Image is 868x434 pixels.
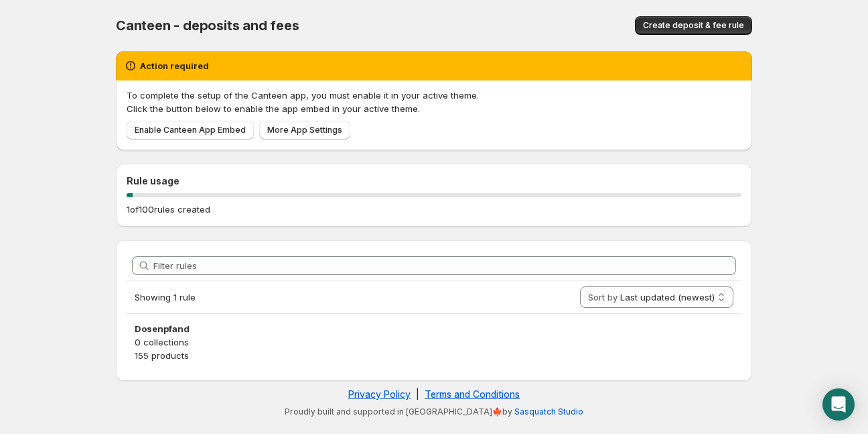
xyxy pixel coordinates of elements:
[822,388,855,421] div: Open Intercom Messenger
[643,20,744,31] span: Create deposit & fee rule
[127,203,210,216] p: 1 of 100 rules created
[116,17,299,34] span: Canteen - deposits and fees
[135,349,733,362] p: 155 products
[514,406,583,417] a: Sasquatch Studio
[259,121,350,140] a: More App Settings
[123,406,745,417] p: Proudly built and supported in [GEOGRAPHIC_DATA]🍁by
[135,335,733,349] p: 0 collections
[135,125,246,135] span: Enable Canteen App Embed
[153,256,736,275] input: Filter rules
[425,388,520,400] a: Terms and Conditions
[267,125,342,135] span: More App Settings
[135,292,196,303] span: Showing 1 rule
[127,89,741,102] p: To complete the setup of the Canteen app, you must enable it in your active theme.
[348,388,411,400] a: Privacy Policy
[127,121,254,140] a: Enable Canteen App Embed
[127,102,741,115] p: Click the button below to enable the app embed in your active theme.
[127,174,741,188] h2: Rule usage
[416,388,419,400] span: |
[135,322,733,335] h3: Dosenpfand
[635,16,752,35] button: Create deposit & fee rule
[140,59,209,72] h2: Action required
